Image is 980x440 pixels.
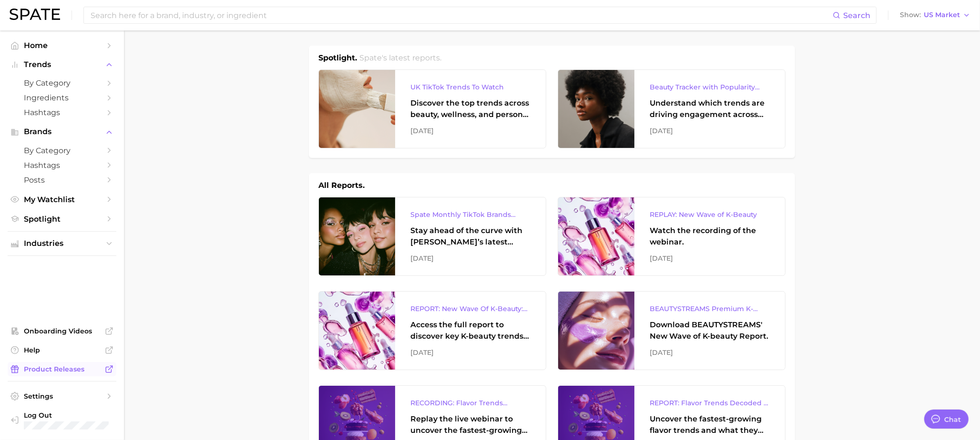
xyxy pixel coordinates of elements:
[24,346,100,354] span: Help
[8,143,116,158] a: by Category
[410,225,531,248] div: Stay ahead of the curve with [PERSON_NAME]’s latest monthly tracker, spotlighting the fastest-gro...
[24,93,100,102] span: Ingredients
[318,291,546,370] a: REPORT: New Wave Of K-Beauty: [GEOGRAPHIC_DATA]’s Trending Innovations In Skincare & Color Cosmet...
[24,108,100,117] span: Hashtags
[8,324,116,338] a: Onboarding Videos
[8,362,116,376] a: Product Releases
[924,12,960,18] span: US Market
[650,347,770,358] div: [DATE]
[410,319,531,342] div: Access the full report to discover key K-beauty trends influencing [DATE] beauty market
[8,38,116,53] a: Home
[410,253,531,264] div: [DATE]
[24,215,100,224] span: Spotlight
[410,397,531,409] div: RECORDING: Flavor Trends Decoded - What's New & What's Next According to TikTok & Google
[898,9,973,21] button: ShowUS Market
[650,397,770,409] div: REPORT: Flavor Trends Decoded - What's New & What's Next According to TikTok & Google
[24,239,100,248] span: Industries
[8,90,116,105] a: Ingredients
[650,81,770,93] div: Beauty Tracker with Popularity Index
[650,303,770,314] div: BEAUTYSTREAMS Premium K-beauty Trends Report
[410,125,531,137] div: [DATE]
[558,291,786,370] a: BEAUTYSTREAMS Premium K-beauty Trends ReportDownload BEAUTYSTREAMS' New Wave of K-beauty Report.[...
[318,52,357,64] h1: Spotlight.
[318,197,546,276] a: Spate Monthly TikTok Brands TrackerStay ahead of the curve with [PERSON_NAME]’s latest monthly tr...
[410,303,531,314] div: REPORT: New Wave Of K-Beauty: [GEOGRAPHIC_DATA]’s Trending Innovations In Skincare & Color Cosmetics
[8,408,116,433] a: Log out. Currently logged in with e-mail danielle@spate.nyc.
[24,60,100,69] span: Trends
[8,58,116,72] button: Trends
[24,392,100,401] span: Settings
[900,12,921,18] span: Show
[8,105,116,120] a: Hashtags
[24,365,100,373] span: Product Releases
[8,389,116,403] a: Settings
[8,158,116,173] a: Hashtags
[24,327,100,335] span: Onboarding Videos
[8,125,116,139] button: Brands
[8,76,116,90] a: by Category
[24,146,100,155] span: by Category
[650,125,770,137] div: [DATE]
[558,197,786,276] a: REPLAY: New Wave of K-BeautyWatch the recording of the webinar.[DATE]
[24,127,100,136] span: Brands
[8,236,116,251] button: Industries
[8,192,116,207] a: My Watchlist
[410,413,531,436] div: Replay the live webinar to uncover the fastest-growing flavor trends and what they signal about e...
[24,195,100,204] span: My Watchlist
[8,343,116,357] a: Help
[558,69,786,148] a: Beauty Tracker with Popularity IndexUnderstand which trends are driving engagement across platfor...
[24,161,100,170] span: Hashtags
[24,41,100,50] span: Home
[650,98,770,120] div: Understand which trends are driving engagement across platforms in the skin, hair, makeup, and fr...
[8,173,116,187] a: Posts
[24,78,100,88] span: by Category
[10,9,60,20] img: SPATE
[843,11,870,20] span: Search
[360,52,442,64] h2: Spate's latest reports.
[410,98,531,120] div: Discover the top trends across beauty, wellness, and personal care on TikTok [GEOGRAPHIC_DATA].
[650,225,770,248] div: Watch the recording of the webinar.
[650,413,770,436] div: Uncover the fastest-growing flavor trends and what they signal about evolving consumer tastes.
[24,176,100,185] span: Posts
[650,319,770,342] div: Download BEAUTYSTREAMS' New Wave of K-beauty Report.
[318,69,546,148] a: UK TikTok Trends To WatchDiscover the top trends across beauty, wellness, and personal care on Ti...
[90,7,833,23] input: Search here for a brand, industry, or ingredient
[410,347,531,358] div: [DATE]
[24,411,109,420] span: Log Out
[8,212,116,226] a: Spotlight
[650,209,770,220] div: REPLAY: New Wave of K-Beauty
[410,81,531,93] div: UK TikTok Trends To Watch
[410,209,531,220] div: Spate Monthly TikTok Brands Tracker
[318,180,365,191] h1: All Reports.
[650,253,770,264] div: [DATE]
